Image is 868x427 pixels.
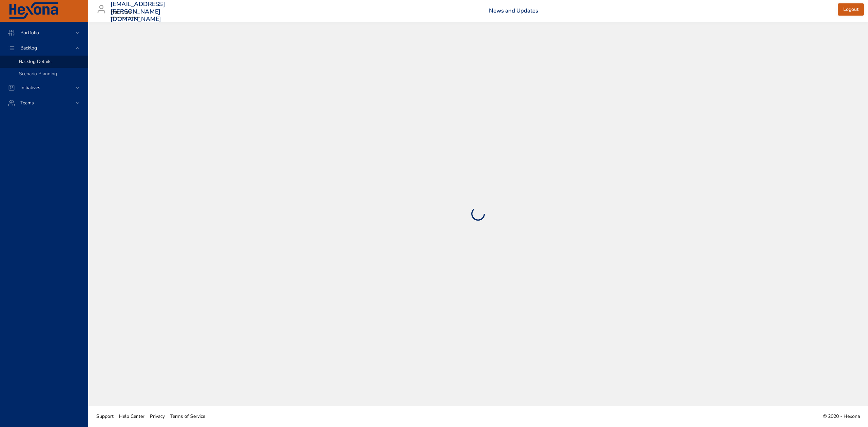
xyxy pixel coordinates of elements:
[111,1,165,23] h3: [EMAIL_ADDRESS][PERSON_NAME][DOMAIN_NAME]
[15,84,46,91] span: Initiatives
[150,413,165,420] span: Privacy
[15,100,39,106] span: Teams
[116,409,147,424] a: Help Center
[111,7,140,18] div: Raintree
[96,413,114,420] span: Support
[19,58,52,65] span: Backlog Details
[838,3,864,16] button: Logout
[15,29,44,36] span: Portfolio
[19,70,57,77] span: Scenario Planning
[167,409,208,424] a: Terms of Service
[147,409,167,424] a: Privacy
[170,413,205,420] span: Terms of Service
[823,413,860,420] span: © 2020 - Hexona
[489,7,538,15] a: News and Updates
[119,413,144,420] span: Help Center
[94,409,116,424] a: Support
[15,45,42,51] span: Backlog
[843,5,859,14] span: Logout
[8,2,59,19] img: Hexona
